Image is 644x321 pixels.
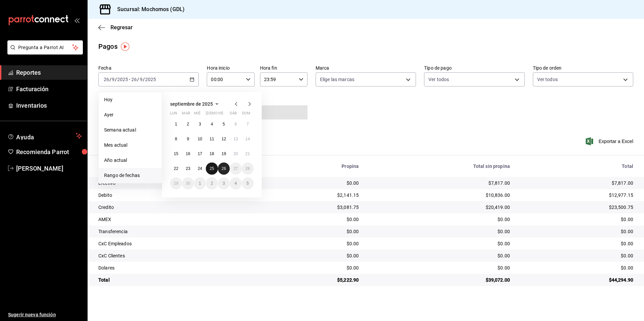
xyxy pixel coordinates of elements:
[218,177,230,189] button: 3 de octubre de 2025
[246,151,250,156] abbr: 21 de septiembre de 2025
[521,264,633,271] div: $0.00
[137,77,139,82] span: /
[369,252,510,259] div: $0.00
[267,180,359,186] div: $0.00
[533,66,633,70] label: Tipo de orden
[218,133,230,145] button: 12 de septiembre de 2025
[369,277,510,283] div: $39,072.00
[230,177,241,189] button: 4 de octubre de 2025
[369,228,510,235] div: $0.00
[115,77,117,82] span: /
[104,142,156,149] span: Mes actual
[267,252,359,259] div: $0.00
[223,181,225,186] abbr: 3 de octubre de 2025
[267,240,359,247] div: $0.00
[230,148,241,160] button: 20 de septiembre de 2025
[18,44,72,51] span: Pregunta a Parrot AI
[194,118,206,130] button: 3 de septiembre de 2025
[104,111,156,118] span: Ayer
[143,77,145,82] span: /
[211,181,213,186] abbr: 2 de octubre de 2025
[175,137,177,141] abbr: 8 de septiembre de 2025
[16,147,82,156] span: Recomienda Parrot
[98,66,199,70] label: Fecha
[230,118,241,130] button: 6 de septiembre de 2025
[175,122,177,127] abbr: 1 de septiembre de 2025
[521,228,633,235] div: $0.00
[98,228,256,235] div: Transferencia
[98,240,256,247] div: CxC Empleados
[16,164,82,173] span: [PERSON_NAME]
[267,264,359,271] div: $0.00
[369,180,510,186] div: $7,817.00
[222,137,226,141] abbr: 12 de septiembre de 2025
[98,216,256,223] div: AMEX
[242,163,254,175] button: 28 de septiembre de 2025
[139,77,143,82] input: --
[174,181,178,186] abbr: 29 de septiembre de 2025
[521,252,633,259] div: $0.00
[210,137,214,141] abbr: 11 de septiembre de 2025
[182,177,194,189] button: 30 de septiembre de 2025
[174,151,178,156] abbr: 15 de septiembre de 2025
[194,111,200,118] abbr: miércoles
[186,151,190,156] abbr: 16 de septiembre de 2025
[198,137,202,141] abbr: 10 de septiembre de 2025
[74,17,79,23] button: open_drawer_menu
[199,181,201,186] abbr: 1 de octubre de 2025
[521,192,633,199] div: $12,977.15
[267,204,359,211] div: $3,081.75
[218,148,230,160] button: 19 de septiembre de 2025
[111,77,115,82] input: --
[104,127,156,134] span: Semana actual
[16,132,73,140] span: Ayuda
[369,204,510,211] div: $20,419.00
[222,166,226,171] abbr: 26 de septiembre de 2025
[267,216,359,223] div: $0.00
[587,137,633,145] button: Exportar a Excel
[369,264,510,271] div: $0.00
[170,148,182,160] button: 15 de septiembre de 2025
[170,100,221,108] button: septiembre de 2025
[121,42,129,51] img: Tooltip marker
[242,177,254,189] button: 5 de octubre de 2025
[182,163,194,175] button: 23 de septiembre de 2025
[211,122,213,127] abbr: 4 de septiembre de 2025
[247,181,249,186] abbr: 5 de octubre de 2025
[170,163,182,175] button: 22 de septiembre de 2025
[424,66,524,70] label: Tipo de pago
[8,311,82,318] span: Sugerir nueva función
[110,24,133,31] span: Regresar
[320,76,354,83] span: Elige las marcas
[194,163,206,175] button: 24 de septiembre de 2025
[260,66,308,70] label: Hora fin
[112,5,185,13] h3: Sucursal: Mochomos (GDL)
[16,84,82,94] span: Facturación
[233,137,238,141] abbr: 13 de septiembre de 2025
[234,122,237,127] abbr: 6 de septiembre de 2025
[369,192,510,199] div: $10,836.00
[218,163,230,175] button: 26 de septiembre de 2025
[170,118,182,130] button: 1 de septiembre de 2025
[206,118,218,130] button: 4 de septiembre de 2025
[186,181,190,186] abbr: 30 de septiembre de 2025
[98,264,256,271] div: Dolares
[194,177,206,189] button: 1 de octubre de 2025
[186,166,190,171] abbr: 23 de septiembre de 2025
[104,157,156,164] span: Año actual
[369,164,510,169] div: Total sin propina
[198,166,202,171] abbr: 24 de septiembre de 2025
[103,77,109,82] input: --
[521,180,633,186] div: $7,817.00
[230,163,241,175] button: 27 de septiembre de 2025
[182,111,190,118] abbr: martes
[369,240,510,247] div: $0.00
[98,204,256,211] div: Credito
[206,148,218,160] button: 18 de septiembre de 2025
[16,68,82,77] span: Reportes
[242,118,254,130] button: 7 de septiembre de 2025
[170,111,177,118] abbr: lunes
[98,24,133,31] button: Regresar
[222,151,226,156] abbr: 19 de septiembre de 2025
